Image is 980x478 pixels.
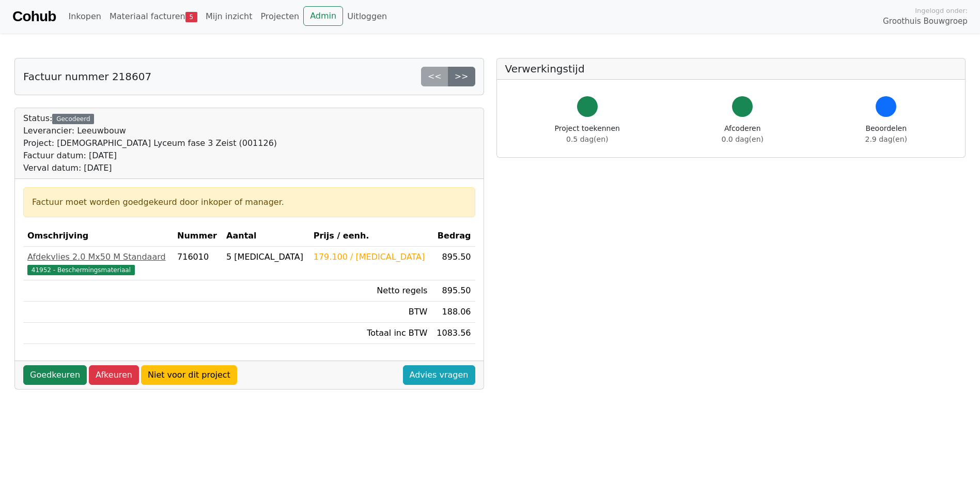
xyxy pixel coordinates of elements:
div: Afcoderen [722,123,764,145]
td: 716010 [173,247,222,280]
h5: Verwerkingstijd [505,63,957,75]
td: 188.06 [431,302,475,323]
span: 41952 - Beschermingsmateriaal [27,265,135,275]
div: 179.100 / [MEDICAL_DATA] [314,251,428,263]
a: Cohub [12,4,56,29]
div: Project: [DEMOGRAPHIC_DATA] Lyceum fase 3 Zeist (001126) [23,137,277,150]
td: Netto regels [309,280,432,302]
th: Bedrag [431,226,475,247]
a: Niet voor dit project [141,365,237,385]
a: Mijn inzicht [201,6,257,27]
div: Beoordelen [865,123,907,145]
a: Uitloggen [343,6,391,27]
a: >> [448,67,475,86]
div: Status: [23,112,277,174]
a: Inkopen [64,6,105,27]
span: Groothuis Bouwgroep [883,16,968,27]
td: 895.50 [431,280,475,302]
div: Factuur datum: [DATE] [23,150,277,162]
span: 5 [185,12,197,22]
th: Aantal [222,226,309,247]
td: 895.50 [431,247,475,280]
th: Prijs / eenh. [309,226,432,247]
a: Projecten [256,6,303,27]
div: Gecodeerd [52,114,94,124]
h5: Factuur nummer 218607 [23,70,151,83]
a: Goedkeuren [23,365,87,385]
span: Ingelogd onder: [915,6,968,16]
a: Afdekvlies 2.0 Mx50 M Standaard41952 - Beschermingsmateriaal [27,251,169,276]
a: Materiaal facturen5 [105,6,201,27]
td: Totaal inc BTW [309,323,432,344]
a: Admin [303,6,343,26]
div: Factuur moet worden goedgekeurd door inkoper of manager. [32,196,466,208]
div: Afdekvlies 2.0 Mx50 M Standaard [27,251,169,263]
td: BTW [309,302,432,323]
span: 0.5 dag(en) [566,135,608,143]
span: 2.9 dag(en) [865,135,907,143]
a: Afkeuren [89,365,139,385]
th: Nummer [173,226,222,247]
div: Leverancier: Leeuwbouw [23,125,277,137]
th: Omschrijving [23,226,173,247]
span: 0.0 dag(en) [722,135,764,143]
div: 5 [MEDICAL_DATA] [226,251,305,263]
div: Verval datum: [DATE] [23,162,277,174]
a: Advies vragen [403,365,475,385]
div: Project toekennen [555,123,620,145]
td: 1083.56 [431,323,475,344]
